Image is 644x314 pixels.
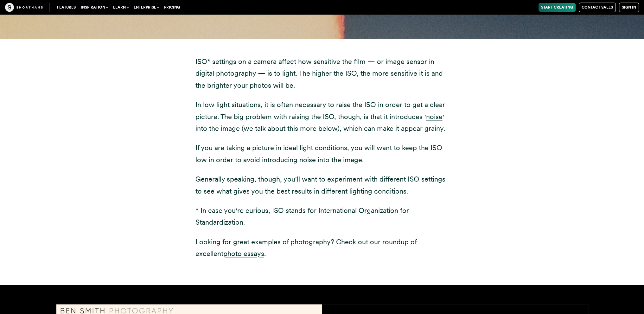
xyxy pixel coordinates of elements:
[162,3,182,12] a: Pricing
[195,56,449,91] p: ISO* settings on a camera affect how sensitive the film — or image sensor in digital photography ...
[195,173,449,197] p: Generally speaking, though, you'll want to experiment with different ISO settings to see what giv...
[195,236,449,260] p: Looking for great examples of photography? Check out our roundup of excellent .
[54,3,78,12] a: Features
[195,142,449,166] p: If you are taking a picture in ideal light conditions, you will want to keep the ISO low in order...
[111,3,131,12] button: Learn
[579,3,616,12] a: Contact Sales
[195,205,449,228] p: * In case you're curious, ISO stands for International Organization for Standardization.
[426,112,443,121] a: noise
[223,249,264,258] a: photo essays
[195,99,449,134] p: In low light situations, it is often necessary to raise the ISO in order to get a clear picture. ...
[78,3,111,12] button: Inspiration
[619,3,639,12] a: Sign in
[131,3,162,12] button: Enterprise
[539,3,576,12] a: Start Creating
[5,3,43,12] img: The Craft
